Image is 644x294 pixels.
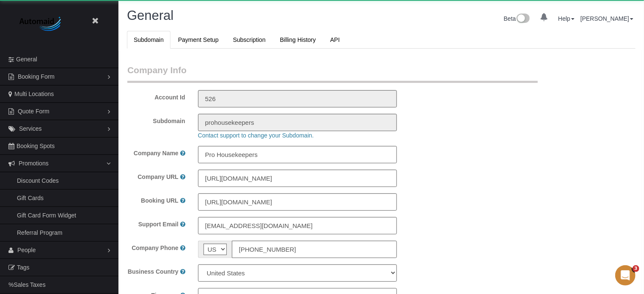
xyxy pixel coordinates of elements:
[17,143,55,149] span: Booking Spots
[171,31,226,49] a: Payment Setup
[516,14,530,25] img: New interface
[121,90,192,102] label: Account Id
[581,15,633,22] a: [PERSON_NAME]
[128,267,179,276] label: Business Country
[232,241,397,258] input: Phone
[19,160,49,167] span: Promotions
[558,15,575,22] a: Help
[19,125,42,132] span: Services
[132,244,178,252] label: Company Phone
[226,31,272,49] a: Subscription
[138,173,178,181] label: Company URL
[633,265,639,272] span: 3
[18,108,50,115] span: Quote Form
[323,31,347,49] a: API
[121,114,192,125] label: Subdomain
[127,64,538,83] legend: Company Info
[14,281,45,288] span: Sales Taxes
[17,247,36,253] span: People
[273,31,323,49] a: Billing History
[17,264,30,271] span: Tags
[16,56,37,63] span: General
[127,8,173,23] span: General
[138,220,179,228] label: Support Email
[15,15,68,34] img: Automaid Logo
[18,73,55,80] span: Booking Form
[127,31,171,49] a: Subdomain
[141,196,179,205] label: Booking URL
[14,91,54,97] span: Multi Locations
[134,149,179,157] label: Company Name
[192,131,615,140] div: Contact support to change your Subdomain.
[615,265,636,286] iframe: Intercom live chat
[504,15,530,22] a: Beta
